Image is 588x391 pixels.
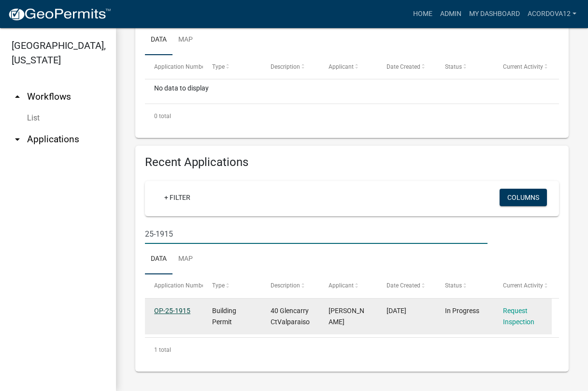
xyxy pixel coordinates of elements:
[500,189,547,206] button: Columns
[409,5,436,23] a: Home
[145,55,203,78] datatable-header-cell: Application Number
[145,104,559,128] div: 0 total
[271,282,300,289] span: Description
[271,63,300,70] span: Description
[329,307,364,326] span: David Batthauer
[329,282,354,289] span: Applicant
[435,274,493,298] datatable-header-cell: Status
[172,244,199,275] a: Map
[445,282,462,289] span: Status
[436,5,465,23] a: Admin
[319,55,377,78] datatable-header-cell: Applicant
[212,63,225,70] span: Type
[271,307,310,326] span: 40 Glencarry CtValparaiso
[12,134,23,145] i: arrow_drop_down
[145,274,203,298] datatable-header-cell: Application Number
[387,63,420,70] span: Date Created
[387,307,406,315] span: 09/30/2025
[377,274,435,298] datatable-header-cell: Date Created
[261,55,319,78] datatable-header-cell: Description
[377,55,435,78] datatable-header-cell: Date Created
[12,91,23,103] i: arrow_drop_up
[145,338,559,362] div: 1 total
[503,63,543,70] span: Current Activity
[203,274,261,298] datatable-header-cell: Type
[154,307,190,315] a: OP-25-1915
[524,5,580,23] a: ACORDOVA12
[494,55,552,78] datatable-header-cell: Current Activity
[157,189,198,206] a: + Filter
[503,282,543,289] span: Current Activity
[445,63,462,70] span: Status
[329,63,354,70] span: Applicant
[145,25,172,56] a: Data
[387,282,420,289] span: Date Created
[145,224,488,244] input: Search for applications
[503,307,534,326] a: Request Inspection
[145,79,559,104] div: No data to display
[435,55,493,78] datatable-header-cell: Status
[172,25,199,56] a: Map
[319,274,377,298] datatable-header-cell: Applicant
[212,307,236,326] span: Building Permit
[154,282,207,289] span: Application Number
[445,307,479,315] span: In Progress
[465,5,524,23] a: My Dashboard
[203,55,261,78] datatable-header-cell: Type
[145,155,559,169] h4: Recent Applications
[212,282,225,289] span: Type
[145,244,172,275] a: Data
[494,274,552,298] datatable-header-cell: Current Activity
[261,274,319,298] datatable-header-cell: Description
[154,63,207,70] span: Application Number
